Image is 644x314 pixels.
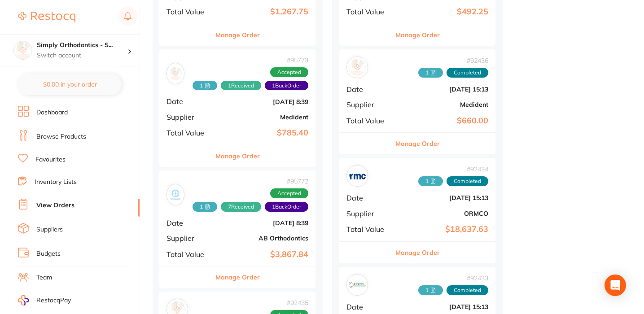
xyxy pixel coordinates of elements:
img: Simply Orthodontics - Sydenham [14,41,32,59]
p: Switch account [37,51,127,60]
img: Restocq Logo [18,12,75,22]
div: AB Orthodontics#957721 7Received1BackOrderAcceptedDate[DATE] 8:39SupplierAB OrthodonticsTotal Val... [159,170,315,288]
span: Completed [447,176,488,186]
b: [DATE] 8:39 [219,98,308,105]
button: Manage Order [395,242,440,263]
span: Accepted [270,188,308,198]
span: Total Value [166,250,211,258]
span: Completed [447,68,488,78]
span: # 92435 [270,299,308,306]
img: Medident [349,59,366,76]
span: Date [346,194,391,202]
b: $3,867.84 [219,250,308,259]
span: Date [346,303,391,311]
a: Dashboard [36,108,68,117]
span: # 92434 [418,166,488,173]
span: Accepted [270,67,308,77]
span: # 95773 [184,57,308,64]
span: Supplier [346,100,391,109]
button: Manage Order [395,133,440,154]
span: Date [166,219,211,227]
img: Orien dental [349,276,366,293]
span: Total Value [166,129,211,137]
span: Received [418,176,443,186]
b: [DATE] 15:13 [399,303,488,310]
b: [DATE] 15:13 [399,194,488,201]
span: Back orders [265,202,308,212]
a: View Orders [36,201,74,210]
img: ORMCO [349,167,366,184]
button: $0.00 in your order [18,74,122,95]
span: Received [193,202,217,212]
b: $492.25 [399,7,488,17]
span: # 95772 [184,178,308,185]
a: Team [36,273,52,282]
span: Received [193,81,217,91]
img: RestocqPay [18,295,29,305]
span: Date [346,85,391,93]
span: Received [418,285,443,295]
a: Inventory Lists [35,178,77,187]
span: Total Value [346,225,391,233]
button: Manage Order [215,145,260,167]
b: ORMCO [399,210,488,217]
div: Medident#957731 1Received1BackOrderAcceptedDate[DATE] 8:39SupplierMedidentTotal Value$785.40Manag... [159,49,315,167]
span: Received [418,68,443,78]
b: Medident [219,113,308,121]
b: AB Orthodontics [219,235,308,242]
span: Total Value [346,8,391,16]
b: $18,637.63 [399,225,488,234]
button: Manage Order [215,24,260,46]
a: Browse Products [36,132,86,141]
div: Open Intercom Messenger [605,275,626,296]
b: [DATE] 15:13 [399,86,488,93]
span: Date [166,97,211,105]
span: RestocqPay [36,296,71,305]
span: Back orders [265,81,308,91]
img: AB Orthodontics [169,188,182,201]
span: Total Value [166,8,211,16]
button: Manage Order [395,24,440,46]
b: Medident [399,101,488,108]
b: $1,267.75 [219,7,308,17]
a: Favourites [35,155,66,164]
img: Medident [169,67,182,80]
a: Budgets [36,249,61,258]
span: Completed [447,285,488,295]
span: Supplier [166,113,211,121]
b: $785.40 [219,128,308,138]
span: Total Value [346,117,391,125]
span: Supplier [166,234,211,242]
span: # 92433 [418,275,488,282]
button: Manage Order [215,266,260,288]
a: Suppliers [36,225,63,234]
span: Supplier [346,209,391,218]
span: Received [221,202,261,212]
a: RestocqPay [18,295,71,305]
h4: Simply Orthodontics - Sydenham [37,41,127,50]
b: $660.00 [399,116,488,126]
span: # 92436 [418,57,488,64]
span: Received [221,81,261,91]
b: [DATE] 8:39 [219,219,308,227]
a: Restocq Logo [18,7,75,27]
